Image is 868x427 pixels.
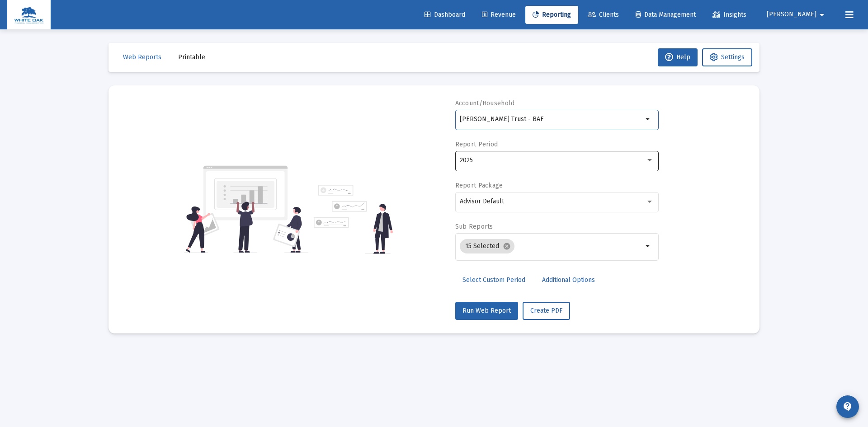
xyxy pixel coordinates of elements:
span: Create PDF [530,307,562,314]
span: Additional Options [542,276,595,284]
mat-chip: 15 Selected [460,239,514,253]
img: reporting-alt [314,185,393,254]
input: Search or select an account or household [460,116,643,123]
span: Dashboard [425,11,465,19]
span: Reporting [533,11,571,19]
mat-icon: arrow_drop_down [816,6,827,24]
label: Account/Household [455,99,515,107]
a: Insights [705,6,754,24]
img: Dashboard [14,6,44,24]
a: Reporting [525,6,578,24]
span: Revenue [482,11,516,19]
span: Help [665,53,690,61]
mat-icon: arrow_drop_down [643,241,654,252]
img: reporting [184,164,308,254]
span: Select Custom Period [462,276,525,284]
span: Data Management [636,11,696,19]
button: [PERSON_NAME] [756,5,838,23]
button: Settings [702,48,752,66]
mat-icon: contact_support [842,401,853,412]
mat-icon: cancel [503,242,511,250]
span: 2025 [460,156,473,164]
button: Run Web Report [455,302,518,320]
a: Revenue [475,6,523,24]
span: Settings [721,53,745,61]
button: Help [658,48,698,66]
a: Dashboard [417,6,472,24]
span: Clients [588,11,619,19]
label: Sub Reports [455,223,493,230]
span: Insights [712,11,746,19]
button: Printable [171,48,212,66]
a: Data Management [628,6,703,24]
span: [PERSON_NAME] [767,11,816,19]
label: Report Package [455,182,503,189]
span: Printable [178,53,205,61]
span: Web Reports [123,53,161,61]
mat-chip-list: Selection [460,237,643,255]
label: Report Period [455,141,498,148]
a: Clients [580,6,626,24]
button: Create PDF [523,302,570,320]
span: Run Web Report [462,307,511,314]
button: Web Reports [116,48,169,66]
mat-icon: arrow_drop_down [643,114,654,125]
span: Advisor Default [460,197,504,205]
